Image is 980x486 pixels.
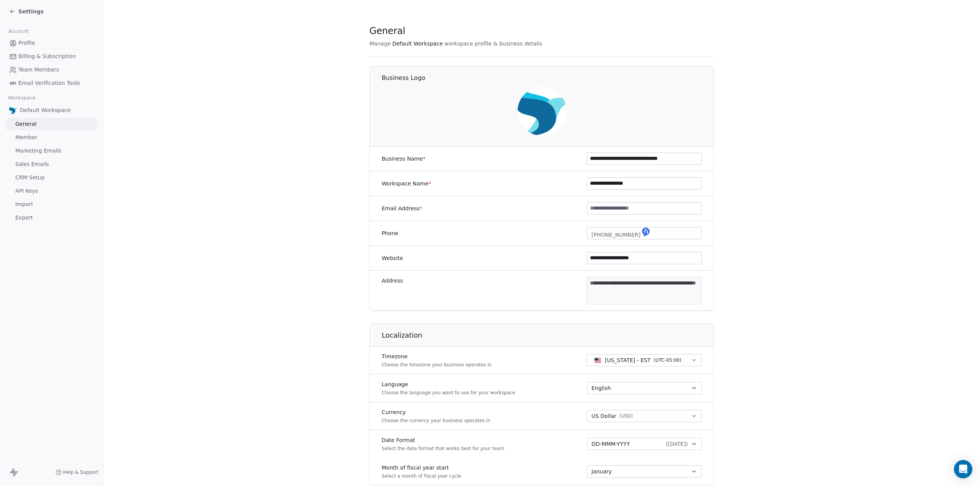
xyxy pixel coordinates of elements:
[954,460,972,478] div: Open Intercom Messenger
[518,87,567,136] img: Favicon.jpg
[382,436,504,444] label: Date Format
[9,106,17,114] img: Favicon.jpg
[9,8,44,15] a: Settings
[382,464,461,471] label: Month of fiscal year start
[20,106,70,114] span: Default Workspace
[587,354,702,366] button: [US_STATE] - EST(UTC-05:00)
[591,228,651,239] span: [PHONE_NUMBER]
[6,50,97,63] a: Billing & Subscription
[5,92,39,104] span: Workspace
[382,180,431,187] label: Workspace Name
[6,118,97,130] a: General
[591,384,611,392] span: English
[15,214,33,222] span: Export
[444,40,542,47] span: workspace profile & business details
[382,353,492,360] label: Timezone
[15,187,38,195] span: API Keys
[591,412,616,420] span: US Dollar
[6,211,97,224] a: Export
[5,26,32,37] span: Account
[382,229,398,237] label: Phone
[619,413,633,419] span: ( USD )
[605,356,651,364] span: [US_STATE] - EST
[587,410,702,422] button: US Dollar(USD)
[6,131,97,144] a: Member
[369,25,405,37] span: General
[591,440,630,448] span: DD-MMM-YYYY
[6,77,97,89] a: Email Verification Tools
[6,158,97,171] a: Sales Emails
[382,362,492,368] p: Choose the timezone your business operates in
[6,185,97,197] a: API Keys
[15,133,38,141] span: Member
[382,418,490,424] p: Choose the currency your business operates in
[392,40,443,47] span: Default Workspace
[382,390,515,396] p: Choose the language you want to use for your workspace
[18,52,76,60] span: Billing & Subscription
[382,445,504,452] p: Select the date format that works best for your team
[63,469,98,475] span: Help & Support
[15,200,33,208] span: Import
[382,155,426,163] label: Business Name
[382,473,461,479] p: Select a month of fiscal year cycle
[666,440,688,448] span: ( [DATE] )
[6,63,97,76] a: Team Members
[15,120,36,128] span: General
[56,469,98,475] a: Help & Support
[15,147,61,155] span: Marketing Emails
[18,66,59,74] span: Team Members
[6,198,97,211] a: Import
[654,357,681,364] span: ( UTC-05:00 )
[6,171,97,184] a: CRM Setup
[587,227,702,239] button: [PHONE_NUMBER]
[382,74,714,82] h1: Business Logo
[15,160,49,168] span: Sales Emails
[18,8,44,15] span: Settings
[6,37,97,49] a: Profile
[18,39,35,47] span: Profile
[369,40,391,47] span: Manage
[15,174,45,182] span: CRM Setup
[382,408,490,416] label: Currency
[6,145,97,157] a: Marketing Emails
[382,254,403,262] label: Website
[18,79,80,87] span: Email Verification Tools
[382,205,422,212] label: Email Address
[382,380,515,388] label: Language
[382,331,714,340] h1: Localization
[591,468,612,475] span: January
[382,277,403,284] label: Address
